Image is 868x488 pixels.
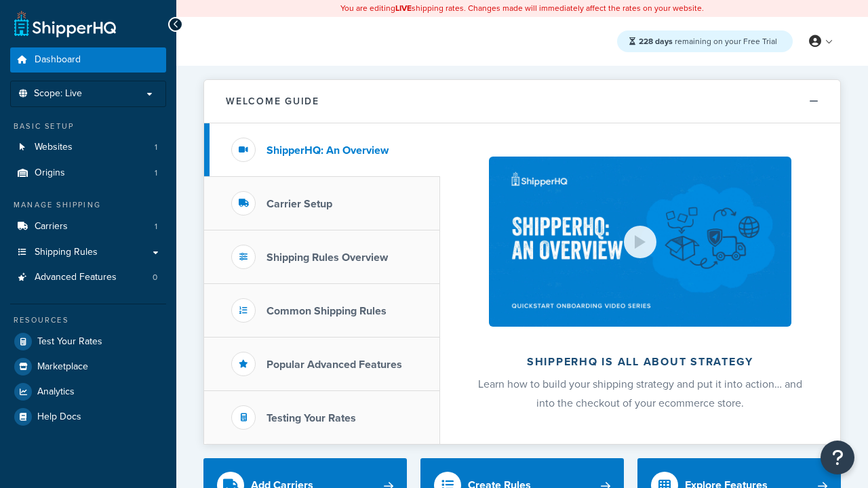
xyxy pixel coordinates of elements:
[267,359,402,371] h3: Popular Advanced Features
[821,441,854,474] button: Open Resource Center
[267,144,389,157] h3: ShipperHQ: An Overview
[35,272,117,283] span: Advanced Features
[10,329,166,354] a: Test Your Rates
[476,356,804,368] h2: ShipperHQ is all about strategy
[10,354,166,379] a: Marketplace
[37,411,81,423] span: Help Docs
[489,157,791,327] img: ShipperHQ is all about strategy
[10,314,166,326] div: Resources
[37,386,75,398] span: Analytics
[35,221,68,232] span: Carriers
[10,199,166,211] div: Manage Shipping
[35,167,65,179] span: Origins
[34,88,82,100] span: Scope: Live
[10,265,166,290] li: Advanced Features
[639,35,673,47] strong: 228 days
[35,247,98,258] span: Shipping Rules
[155,221,157,232] span: 1
[10,47,166,73] a: Dashboard
[10,135,166,160] li: Websites
[478,376,802,411] span: Learn how to build your shipping strategy and put it into action… and into the checkout of your e...
[10,405,166,429] a: Help Docs
[10,240,166,265] a: Shipping Rules
[35,54,81,66] span: Dashboard
[267,305,387,317] h3: Common Shipping Rules
[155,142,157,153] span: 1
[10,135,166,160] a: Websites1
[267,198,332,210] h3: Carrier Setup
[226,96,319,106] h2: Welcome Guide
[10,214,166,239] li: Carriers
[267,251,388,264] h3: Shipping Rules Overview
[10,265,166,290] a: Advanced Features0
[10,121,166,132] div: Basic Setup
[153,272,157,283] span: 0
[395,2,412,14] b: LIVE
[639,35,777,47] span: remaining on your Free Trial
[10,161,166,186] a: Origins1
[204,80,840,123] button: Welcome Guide
[37,361,88,373] span: Marketplace
[10,161,166,186] li: Origins
[267,412,356,424] h3: Testing Your Rates
[37,336,102,348] span: Test Your Rates
[155,167,157,179] span: 1
[35,142,73,153] span: Websites
[10,380,166,404] a: Analytics
[10,214,166,239] a: Carriers1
